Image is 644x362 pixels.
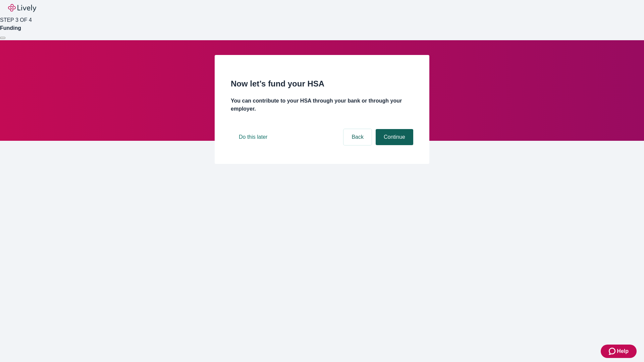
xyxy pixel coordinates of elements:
h4: You can contribute to your HSA through your bank or through your employer. [231,97,413,113]
button: Do this later [231,129,275,145]
button: Zendesk support iconHelp [601,345,637,358]
button: Back [343,129,372,145]
button: Continue [376,129,413,145]
img: Lively [8,4,36,12]
h2: Now let’s fund your HSA [231,78,413,90]
svg: Zendesk support icon [609,347,617,355]
span: Help [617,347,629,355]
